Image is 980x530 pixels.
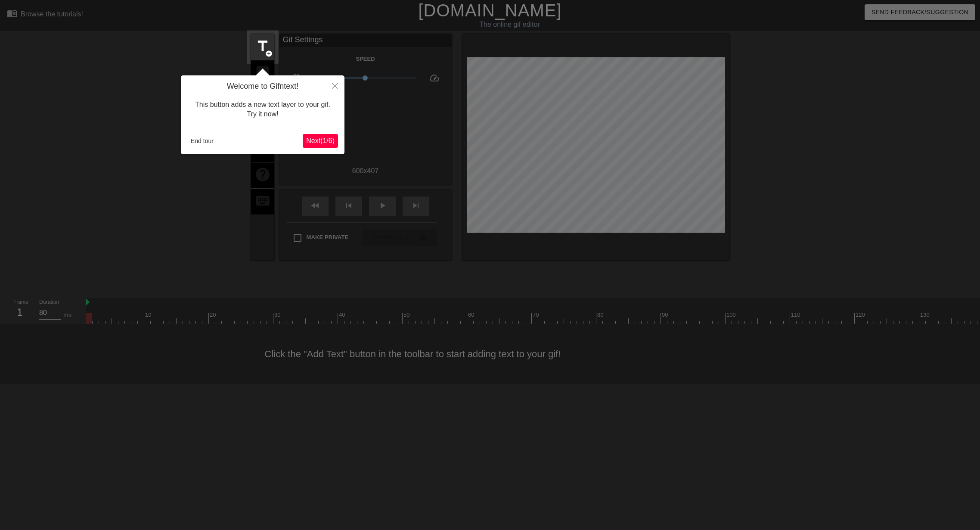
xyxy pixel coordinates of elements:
[306,137,335,144] span: Next ( 1 / 6 )
[303,134,338,148] button: Next
[187,82,338,91] h4: Welcome to Gifntext!
[326,75,344,95] button: Close
[187,91,338,128] div: This button adds a new text layer to your gif. Try it now!
[187,134,217,147] button: End tour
